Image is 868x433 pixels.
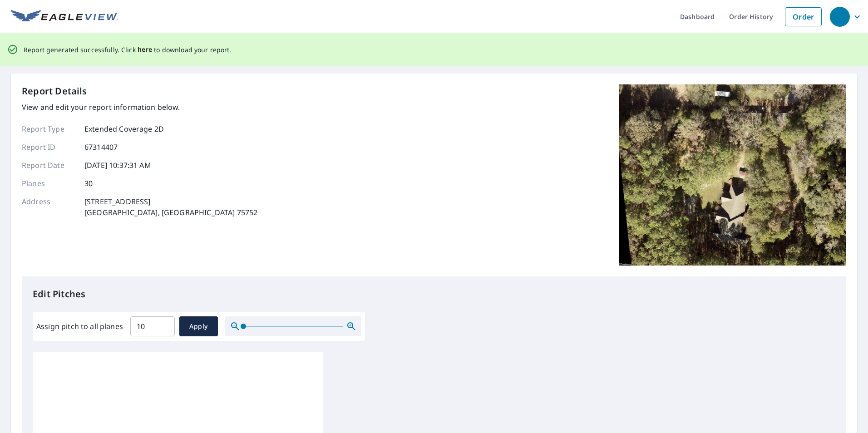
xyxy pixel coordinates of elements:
[22,123,76,134] p: Report Type
[179,316,218,336] button: Apply
[187,321,211,332] span: Apply
[84,196,257,218] p: [STREET_ADDRESS] [GEOGRAPHIC_DATA], [GEOGRAPHIC_DATA] 75752
[22,102,257,113] p: View and edit your report information below.
[138,44,153,55] button: here
[33,287,835,301] p: Edit Pitches
[22,84,87,98] p: Report Details
[22,178,76,189] p: Planes
[619,84,846,266] img: Top image
[84,160,151,171] p: [DATE] 10:37:31 AM
[84,123,164,134] p: Extended Coverage 2D
[22,160,76,171] p: Report Date
[22,196,76,218] p: Address
[11,10,118,24] img: EV Logo
[36,321,123,332] label: Assign pitch to all planes
[22,142,76,153] p: Report ID
[785,7,822,26] a: Order
[84,178,93,189] p: 30
[130,314,175,339] input: 00.0
[24,44,232,55] p: Report generated successfully. Click to download your report.
[84,142,118,153] p: 67314407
